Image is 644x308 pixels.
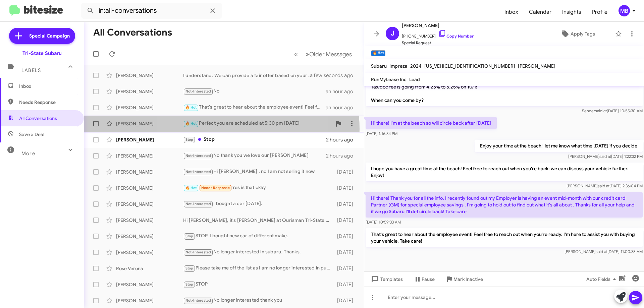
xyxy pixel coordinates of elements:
div: [PERSON_NAME] [116,201,183,207]
div: STOP [183,281,334,288]
div: [PERSON_NAME] [116,120,183,127]
span: Save a Deal [19,131,44,138]
span: said at [595,108,607,113]
div: [PERSON_NAME] [116,281,183,288]
div: [PERSON_NAME] [116,88,183,95]
button: Auto Fields [581,273,624,285]
span: 🔥 Hot [185,105,197,110]
div: [PERSON_NAME] [116,152,183,159]
span: Stop [185,137,194,142]
button: Apply Tags [543,28,612,40]
span: [DATE] 1:16:34 PM [366,131,397,136]
span: Needs Response [19,99,76,106]
div: [DATE] [334,249,359,256]
span: « [294,50,298,58]
div: Stop [183,136,326,143]
span: Stop [185,234,194,238]
span: Not-Interested [185,202,211,206]
div: No longer interested thank you [183,297,334,304]
span: said at [598,183,609,188]
span: Auto Fields [586,273,619,285]
div: No thank you we love our [PERSON_NAME] [183,152,326,160]
a: Special Campaign [9,28,75,44]
div: [DATE] [334,265,359,272]
div: Tri-State Subaru [22,50,62,57]
span: Not-Interested [185,153,211,158]
div: an hour ago [326,104,359,111]
span: [US_VEHICLE_IDENTIFICATION_NUMBER] [424,63,515,69]
button: Next [302,47,356,61]
div: [PERSON_NAME] [116,169,183,175]
span: [PERSON_NAME] [DATE] 1:22:32 PM [568,154,643,159]
div: [DATE] [334,169,359,175]
a: Calendar [524,2,557,22]
span: said at [596,249,607,254]
div: Please take me off the list as I am no longer interested in purchasing a vehicle [183,264,334,272]
div: I bought a car [DATE]. [183,200,334,208]
span: 2024 [410,63,422,69]
button: Mark Inactive [440,273,488,285]
div: No longer interested in subaru. Thanks. [183,248,334,256]
span: Older Messages [309,51,352,58]
span: [PERSON_NAME] [402,21,474,29]
div: [PERSON_NAME] [116,104,183,111]
div: [DATE] [334,297,359,304]
span: Not-Interested [185,89,211,94]
div: Hi [PERSON_NAME] , no I am not selling it now [183,168,334,176]
button: MB [613,5,637,16]
div: [PERSON_NAME] [116,233,183,240]
div: [DATE] [334,233,359,240]
input: Search [81,3,222,19]
div: Perfect you are scheduled at 5:30 pm [DATE] [183,120,332,127]
p: Hi there! I'm at the beach so will circle back after [DATE] [366,117,497,129]
div: a few seconds ago [318,72,359,79]
span: J [391,28,394,39]
div: 2 hours ago [326,136,359,143]
span: 🔥 Hot [185,186,197,190]
span: Sender [DATE] 10:55:30 AM [582,108,643,113]
div: [DATE] [334,201,359,207]
p: That's great to hear about the employee event! Feel free to reach out when you're ready. I'm here... [366,228,643,247]
span: [PERSON_NAME] [518,63,555,69]
div: [PERSON_NAME] [116,185,183,191]
p: Enjoy your time at the beach! let me know what time [DATE] if you decide [475,140,643,152]
span: said at [599,154,611,159]
div: [PERSON_NAME] [116,297,183,304]
span: Pause [422,273,435,285]
span: Not-Interested [185,170,211,174]
span: Needs Response [201,186,230,190]
span: 🔥 Hot [185,121,197,126]
span: Subaru [371,63,387,69]
a: Profile [587,2,613,22]
button: Previous [290,47,302,61]
h1: All Conversations [93,27,172,38]
span: [PHONE_NUMBER] [402,29,474,40]
span: Labels [21,67,41,73]
div: Yes is that okay [183,184,334,192]
a: Inbox [499,2,524,22]
span: [DATE] 10:59:33 AM [366,220,401,225]
a: Copy Number [438,34,474,39]
span: All Conversations [19,115,57,122]
div: [PERSON_NAME] [116,72,183,79]
span: Inbox [19,83,76,89]
div: [PERSON_NAME] [116,217,183,224]
div: 2 hours ago [326,152,359,159]
span: [PERSON_NAME] [DATE] 2:36:04 PM [567,183,643,188]
div: STOP. I bought new car of different make. [183,232,334,240]
p: I hope you have a great time at the beach! Feel free to reach out when you're back; we can discus... [366,163,643,181]
span: Mark Inactive [453,273,483,285]
p: Hi there! Thank you for all the info. I recently found out my Employer is having an event mid-mon... [366,192,643,218]
div: MB [619,5,630,16]
span: Special Campaign [29,33,70,39]
div: [PERSON_NAME] [116,249,183,256]
a: Insights [557,2,587,22]
div: I understand. We can provide a fair offer based on your Outback's condition and market value. Wou... [183,72,318,79]
div: an hour ago [326,88,359,95]
span: Special Request [402,40,474,46]
small: 🔥 Hot [371,50,385,56]
div: [DATE] [334,185,359,191]
div: Rose Verona [116,265,183,272]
